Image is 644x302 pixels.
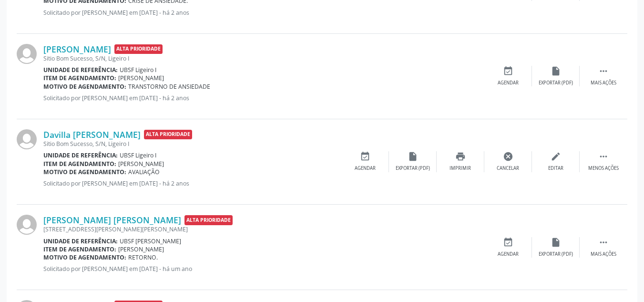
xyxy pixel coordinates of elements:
span: Alta Prioridade [184,215,233,225]
p: Solicitado por [PERSON_NAME] em [DATE] - há 2 anos [43,9,484,17]
b: Unidade de referência: [43,151,118,159]
i:  [598,237,609,248]
p: Solicitado por [PERSON_NAME] em [DATE] - há 2 anos [43,94,484,102]
i: insert_drive_file [408,151,418,162]
div: Imprimir [450,165,471,172]
p: Solicitado por [PERSON_NAME] em [DATE] - há um ano [43,265,484,273]
span: RETORNO. [128,253,158,261]
b: Motivo de agendamento: [43,253,126,261]
i:  [598,66,609,76]
div: [STREET_ADDRESS][PERSON_NAME][PERSON_NAME] [43,225,484,233]
div: Mais ações [591,80,616,86]
div: Editar [548,165,563,172]
div: Agendar [498,251,519,258]
div: Agendar [498,80,519,86]
b: Motivo de agendamento: [43,168,126,176]
i: edit [551,151,561,162]
span: [PERSON_NAME] [118,74,164,82]
span: UBSF Ligeiro I [120,151,156,159]
span: Alta Prioridade [144,130,192,140]
img: img [17,44,37,64]
i: insert_drive_file [551,66,561,76]
i: event_available [360,151,370,162]
div: Sitio Bom Sucesso, S/N, Ligeiro I [43,54,484,62]
span: [PERSON_NAME] [118,160,164,168]
i:  [598,151,609,162]
b: Unidade de referência: [43,66,118,74]
span: UBSF Ligeiro I [120,66,156,74]
i: event_available [503,66,513,76]
span: UBSF [PERSON_NAME] [120,237,181,245]
div: Exportar (PDF) [539,251,573,258]
i: event_available [503,237,513,248]
b: Item de agendamento: [43,160,116,168]
span: TRANSTORNO DE ANSIEDADE [128,83,210,91]
span: Alta Prioridade [114,44,163,54]
span: AVALIAÇÃO [128,168,160,176]
div: Exportar (PDF) [539,80,573,86]
p: Solicitado por [PERSON_NAME] em [DATE] - há 2 anos [43,179,341,187]
div: Menos ações [588,165,619,172]
div: Exportar (PDF) [396,165,430,172]
span: [PERSON_NAME] [118,245,164,253]
b: Item de agendamento: [43,245,116,253]
div: Cancelar [497,165,519,172]
a: [PERSON_NAME] [PERSON_NAME] [43,215,181,225]
img: img [17,129,37,149]
a: [PERSON_NAME] [43,44,111,54]
b: Item de agendamento: [43,74,116,82]
i: insert_drive_file [551,237,561,248]
b: Unidade de referência: [43,237,118,245]
div: Mais ações [591,251,616,258]
img: img [17,215,37,235]
b: Motivo de agendamento: [43,83,126,91]
div: Agendar [355,165,376,172]
i: cancel [503,151,513,162]
i: print [455,151,466,162]
div: Sitio Bom Sucesso, S/N, Ligeiro I [43,140,341,148]
a: Davilla [PERSON_NAME] [43,129,141,140]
